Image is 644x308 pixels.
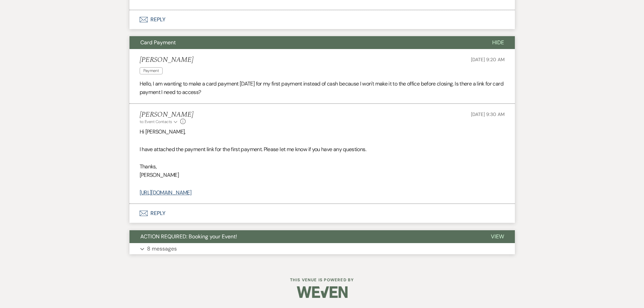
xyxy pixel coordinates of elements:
span: Hide [492,39,504,46]
p: 8 messages [147,244,177,253]
button: Reply [129,10,515,29]
button: Card Payment [129,36,481,49]
h5: [PERSON_NAME] [140,111,193,119]
button: ACTION REQUIRED: Booking your Event! [129,230,480,243]
img: Weven Logo [297,280,348,304]
h5: [PERSON_NAME] [140,56,193,64]
span: [DATE] 9:20 AM [471,56,504,63]
span: to: Event Contacts [140,119,172,124]
span: Card Payment [140,39,176,46]
a: [URL][DOMAIN_NAME] [140,189,191,196]
p: [PERSON_NAME] [140,171,505,180]
p: I have attached the payment link for the first payment. Please let me know if you have any questi... [140,145,505,154]
button: Reply [129,204,515,223]
button: Hide [481,36,515,49]
button: 8 messages [129,243,515,255]
p: Thanks, [140,162,505,171]
span: Payment [140,67,163,74]
p: Hi [PERSON_NAME], [140,127,505,136]
button: to: Event Contacts [140,119,178,125]
span: ACTION REQUIRED: Booking your Event! [140,233,237,240]
span: [DATE] 9:30 AM [471,111,504,117]
button: View [480,230,515,243]
span: View [491,233,504,240]
p: Hello, I am wanting to make a card payment [DATE] for my first payment instead of cash because I ... [140,79,505,97]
